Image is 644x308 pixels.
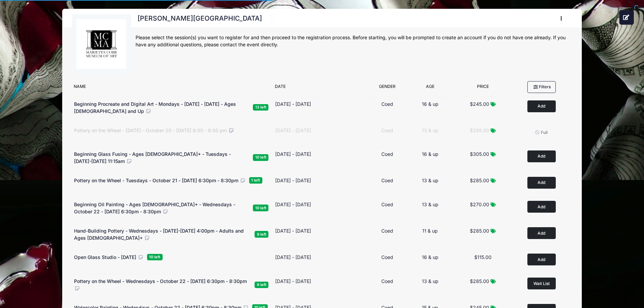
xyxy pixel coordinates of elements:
span: Open Glass Studio - [DATE] [74,254,136,260]
span: $285.00 [470,228,489,234]
span: Beginning Procreate and Digital Art - Mondays - [DATE] - [DATE] - Ages [DEMOGRAPHIC_DATA] and Up [74,101,236,114]
span: 10 left [253,205,268,211]
span: Pottery on the Wheel - [DATE] - October 20 - [DATE] 6:30 - 8:30 pm [74,127,227,133]
span: $305.00 [470,151,489,157]
span: 16 & up [422,254,438,260]
div: [DATE] - [DATE] [275,254,311,261]
button: Add [527,254,556,265]
button: Add [527,150,556,162]
div: [DATE] - [DATE] [275,278,311,285]
span: 6 left [255,282,268,288]
span: Coed [381,278,393,284]
span: 11 & up [422,228,438,234]
span: Coed [381,151,393,157]
span: 1 left [249,177,262,184]
span: Wait List [533,281,550,286]
span: Coed [381,101,393,107]
span: 16 & up [422,101,438,107]
div: [DATE] - [DATE] [275,201,311,208]
div: [DATE] - [DATE] [275,177,311,184]
span: 13 left [253,104,268,111]
span: $245.00 [470,101,489,107]
button: Wait List [527,278,556,289]
div: [DATE] - [DATE] [275,127,311,134]
span: $270.00 [470,202,489,207]
button: Filters [527,81,556,93]
span: 13 & up [422,278,438,284]
div: [DATE] - [DATE] [275,150,311,158]
span: $115.00 [474,254,492,260]
img: logo [76,19,127,69]
span: Beginning Glass Fusing - Ages [DEMOGRAPHIC_DATA]+ - Tuesdays - [DATE]-[DATE] 11:15am [74,151,231,164]
span: 16 & up [422,151,438,157]
h1: [PERSON_NAME][GEOGRAPHIC_DATA] [136,13,264,24]
span: Coed [381,202,393,207]
span: 13 & up [422,202,438,207]
div: Please select the session(s) you want to register for and then proceed to the registration proces... [136,34,572,48]
span: Coed [381,254,393,260]
span: Coed [381,228,393,234]
span: $285.00 [470,278,489,284]
button: Add [527,201,556,213]
div: Price [453,84,513,93]
button: Add [527,177,556,189]
button: Add [527,100,556,112]
span: Pottery on the Wheel - Wednesdays - October 22 - [DATE] 6:30pm - 8:30pm [74,278,247,284]
div: [DATE] - [DATE] [275,227,311,234]
span: Hand-Building Pottery - Wednesdays - [DATE]-[DATE] 4:00pm - Adults and Ages [DEMOGRAPHIC_DATA]+ [74,228,244,241]
span: Beginning Oil Painting - Ages [DEMOGRAPHIC_DATA]+ - Wednesdays - October 22 - [DATE] 6:30pm - 8:30pm [74,202,235,214]
div: Age [408,84,453,93]
span: 10 left [147,254,163,260]
div: Gender [367,84,407,93]
span: $285.00 [470,127,489,133]
span: Coed [381,127,393,133]
button: Full [527,127,556,138]
span: 10 left [253,154,268,161]
div: Date [272,84,367,93]
span: $285.00 [470,177,489,183]
span: 13 & up [422,127,438,133]
button: Add [527,227,556,239]
div: [DATE] - [DATE] [275,100,311,108]
span: Coed [381,177,393,183]
span: 9 left [255,231,268,237]
div: Name [70,84,271,93]
span: 13 & up [422,177,438,183]
span: Pottery on the Wheel - Tuesdays - October 21 - [DATE] 6:30pm - 8:30pm [74,177,238,183]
